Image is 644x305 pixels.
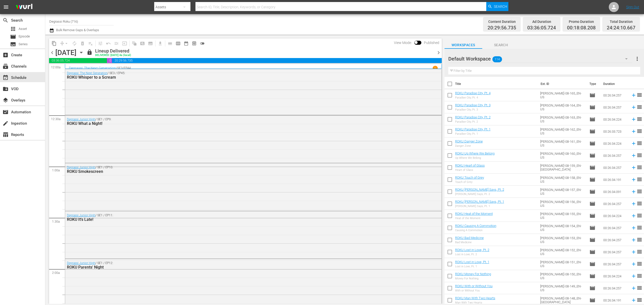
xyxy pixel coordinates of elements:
svg: Add to Schedule [631,225,636,231]
td: 00:26:34.257 [601,149,629,162]
div: Lost in Love, Pt. 1 [455,265,489,268]
div: [PERSON_NAME] Says, Pt. 2 [455,192,504,196]
a: ROKU Money For Nothing [455,272,491,276]
a: ROKU Bad Medicine [455,236,484,240]
td: 00:26:34.257 [601,198,629,210]
span: Asset [19,26,27,31]
img: ans4CAIJ8jUAAAAAAAAAAAAAAAAAAAAAAAAgQb4GAAAAAAAAAAAAAAAAAAAAAAAAJMjXAAAAAAAAAAAAAAAAAAAAAAAAgAT5G... [12,1,36,13]
span: Create Series Block [146,39,154,47]
div: Ad Duration [527,18,556,25]
td: [PERSON_NAME]-08-158_EN-US [538,174,587,186]
span: Episode [589,177,595,183]
span: menu [3,4,9,10]
div: ROKU Whisper to a Scream [67,75,411,80]
span: 20:29:56.735 [488,25,516,31]
span: Clear Lineup [87,39,95,47]
td: 00:26:34.257 [601,162,629,174]
span: Week Calendar View [174,39,182,47]
span: reorder [636,92,642,98]
td: 00:26:33.723 [601,125,629,137]
td: [PERSON_NAME]-08-152_EN-US [538,246,587,258]
span: Episode [589,189,595,195]
td: [PERSON_NAME]-08-156_EN-US [538,198,587,210]
span: Channels [3,63,9,69]
div: ROKU What a Night! [67,121,411,126]
div: Man With Two Hearts [455,301,495,304]
span: Episode [589,249,595,255]
span: reorder [636,104,642,110]
a: ROKU [PERSON_NAME] Says, Pt. 2 [455,188,504,191]
svg: Add to Schedule [631,129,636,134]
span: Series [19,42,28,47]
span: preview_outlined [192,41,197,46]
span: Day Calendar View [164,38,174,48]
div: Paradise City, Pt. 2 [455,120,491,123]
span: reorder [636,213,642,219]
span: Refresh All Search Blocks [129,38,138,48]
svg: Add to Schedule [631,189,636,194]
td: 00:26:34.191 [601,174,629,186]
span: Episode [589,104,595,110]
div: Default Workspace [448,52,633,66]
span: Create [3,52,9,58]
td: 00:26:34.257 [601,101,629,113]
span: 114 [492,54,502,65]
svg: Add to Schedule [631,153,636,158]
a: ROKU Paradise City, Pt. 3 [455,103,491,107]
svg: Add to Schedule [631,297,636,303]
span: toggle_off [200,41,205,46]
svg: Add to Schedule [631,165,636,170]
div: ROKU Smokescreen [67,169,411,174]
span: Episode [589,273,595,279]
span: reorder [636,249,642,255]
span: Update Metadata from Key Asset [120,39,129,47]
svg: Add to Schedule [631,141,636,146]
span: reorder [636,152,642,158]
a: Sign Out [626,5,639,9]
svg: Add to Schedule [631,249,636,255]
a: ROKU Danger Zone [455,139,483,143]
td: 00:26:34.257 [601,222,629,234]
span: date_range_outlined [184,41,189,46]
a: ROKU Causing A Commotion [455,224,496,228]
td: [PERSON_NAME]-08-154_EN-US [538,222,587,234]
p: EP44 [124,66,131,70]
td: 00:26:34.091 [601,186,629,198]
div: [PERSON_NAME] Says, Pt. 1 [455,205,504,208]
div: Lineup Delivered [95,48,131,54]
div: / SE1 / EP10: [67,166,411,174]
td: [PERSON_NAME]-08-155_EN-US [538,210,587,222]
span: reorder [636,188,642,194]
span: 24 hours Lineup View is OFF [198,39,206,47]
div: / SE1 / EP11: [67,214,411,222]
a: ROKU Lost in Love, Pt. 2 [455,248,489,252]
span: Ingestion [3,120,9,126]
span: Bulk Remove Gaps & Overlaps [55,28,99,32]
span: reorder [636,200,642,207]
span: Episode [589,297,595,303]
svg: Add to Schedule [631,285,636,291]
a: Degrassi: The Next Generation [67,71,107,75]
span: Episode [589,213,595,219]
span: Episode [589,92,595,98]
td: [PERSON_NAME]-08-153_EN-US [538,234,587,246]
span: lock [87,49,93,55]
a: Degrassi: The Next Generation [69,66,116,70]
span: Customize Events [95,38,104,48]
svg: Add to Schedule [631,273,636,279]
span: Download as CSV [154,38,164,48]
span: Episode [589,128,595,134]
td: 00:26:34.257 [601,258,629,270]
span: Episode [589,140,595,146]
span: reorder [636,261,642,267]
a: ROKU Paradise City, Pt. 2 [455,115,491,119]
span: View Mode: [391,41,414,45]
a: ROKU Touch of Grey [455,176,484,179]
span: 24:24:10.667 [607,25,635,31]
div: With or Without You [455,289,493,292]
div: ROKU It's Late! [67,217,411,222]
div: Paradise City, Pt. 1 [455,132,491,135]
span: 20:29:56.735 [112,58,442,63]
a: ROKU Up Where We Belong [455,151,495,155]
a: ROKU Man With Two Hearts [455,296,495,300]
